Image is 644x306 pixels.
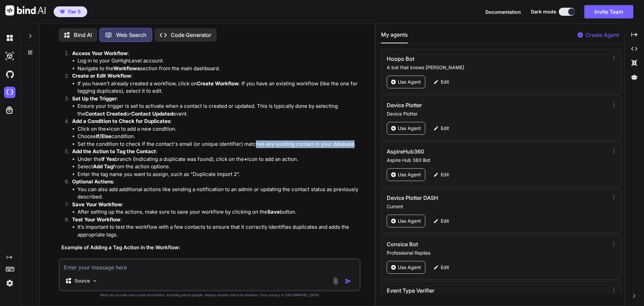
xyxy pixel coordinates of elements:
li: Set the condition to check if the contact's email (or unique identifier) matches any existing con... [77,140,359,148]
img: Bind AI [5,5,46,15]
p: : [72,50,359,57]
img: premium [60,10,65,14]
strong: + [106,126,109,132]
p: Bind can provide inaccurate information, including about people. Always double-check its answers.... [59,293,361,298]
p: Professional Replies [387,250,606,256]
p: Use Agent [398,171,421,178]
li: Select from the action options. [77,163,359,171]
strong: Create Workflow [197,80,239,87]
p: Use Agent [398,218,421,224]
h3: Example of Adding a Tag Action in the Workflow: [61,244,359,252]
img: darkAi-studio [4,50,15,62]
li: Log in to your GoHighLevel account. [77,57,359,65]
p: Create Agent [586,31,619,39]
strong: + [244,156,247,162]
li: Ensure your trigger is set to activate when a contact is created or updated. This is typically do... [77,102,359,118]
li: Enter the tag name you want to assign, such as "Duplicate Import 2". [77,171,359,178]
p: Bind AI [74,31,92,39]
strong: Save [267,209,280,215]
h3: Consice Bot [387,240,540,248]
li: If you haven’t already created a workflow, click on . If you have an existing workflow (like the ... [77,80,359,95]
p: Edit [441,125,449,132]
p: : [72,118,359,125]
p: Use Agent [398,79,421,85]
p: Current [387,203,606,210]
p: Source [74,277,90,284]
strong: Test Your Workflow [72,216,120,223]
button: Documentation [485,8,521,15]
p: : [72,72,359,80]
span: Dark mode [531,8,556,15]
img: icon [345,278,352,285]
p: Use Agent [398,125,421,132]
strong: Add Tag [93,163,113,170]
strong: Optional Actions [72,178,113,185]
p: : [72,178,359,186]
p: Use Agent [398,264,421,271]
strong: Save Your Workflow [72,201,122,208]
h3: Device Plotter [387,101,540,109]
li: It’s important to test the workflow with a few contacts to ensure that it correctly identifies du... [77,223,359,238]
p: Edit [441,264,449,271]
strong: Set Up the Trigger [72,95,117,102]
h3: Event Type Verifier [387,287,540,295]
li: After setting up the actions, make sure to save your workflow by clicking on the button. [77,208,359,216]
img: cloudideIcon [4,87,15,98]
strong: If/Else [96,133,111,139]
strong: Contact Created [85,111,126,117]
p: Device Plotter [387,111,606,117]
li: Under the branch (indicating a duplicate was found), click on the icon to add an action. [77,156,359,163]
strong: Add a Condition to Check for Duplicates [72,118,170,124]
strong: Add the Action to Tag the Contact [72,148,156,155]
p: : [72,216,359,224]
button: My agents [381,31,408,43]
p: Edit [441,79,449,85]
span: Documentation [485,9,521,15]
p: Edit [441,171,449,178]
p: : [72,95,359,103]
button: premiumTier 5 [54,6,87,17]
p: Edit [441,218,449,224]
strong: Access Your Workflow [72,50,128,56]
h3: Hoopo Bot [387,55,540,63]
p: A bot that knows [PERSON_NAME] [387,64,606,71]
p: : [72,201,359,209]
span: Tier 5 [67,8,81,15]
li: Choose condition. [77,133,359,140]
button: Invite Team [584,5,633,18]
img: darkChat [4,32,15,44]
p: Code Generator [171,31,211,39]
strong: Workflows [113,65,140,72]
p: : [72,148,359,156]
img: githubDark [4,69,15,80]
p: Web Search [116,31,147,39]
strong: Create or Edit Workflow [72,73,131,79]
h3: Device Plotter DASH [387,194,540,202]
li: Click on the icon to add a new condition. [77,125,359,133]
strong: Contact Updated [131,111,173,117]
strong: If Yes [101,156,115,162]
li: You can also add additional actions like sending a notification to an admin or updating the conta... [77,186,359,201]
p: Aspire Hub 360 Bot [387,157,606,164]
h3: AspireHub360 [387,147,540,156]
img: Pick Models [92,278,98,284]
img: settings [4,277,15,289]
li: Navigate to the section from the main dashboard. [77,65,359,73]
img: attachment [332,277,339,285]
